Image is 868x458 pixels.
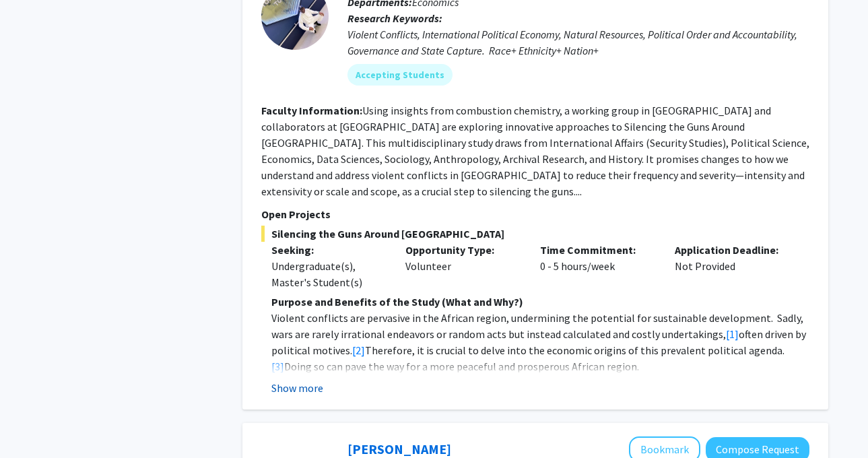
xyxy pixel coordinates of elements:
iframe: Chat [10,397,57,448]
button: Show more [271,380,323,396]
div: 0 - 5 hours/week [530,242,665,290]
p: Seeking: [271,242,386,258]
a: [2] [352,343,365,357]
a: [1] [726,327,739,341]
p: Violent conflicts are pervasive in the African region, undermining the potential for sustainable ... [271,310,809,374]
b: Research Keywords: [347,11,442,25]
p: Application Deadline: [675,242,789,258]
div: Undergraduate(s), Master's Student(s) [271,258,386,290]
b: Faculty Information: [261,104,362,117]
strong: Purpose and Benefits of the Study (What and Why?) [271,295,523,308]
div: Volunteer [395,242,530,290]
p: Opportunity Type: [405,242,520,258]
p: Open Projects [261,206,809,222]
a: [PERSON_NAME] [347,440,451,457]
span: Silencing the Guns Around [GEOGRAPHIC_DATA] [261,226,809,242]
fg-read-more: Using insights from combustion chemistry, a working group in [GEOGRAPHIC_DATA] and collaborators ... [261,104,809,198]
a: [3] [271,360,284,373]
div: Not Provided [665,242,799,290]
mat-chip: Accepting Students [347,64,453,86]
p: Time Commitment: [540,242,655,258]
div: Violent Conflicts, International Political Economy, Natural Resources, Political Order and Accoun... [347,26,809,59]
